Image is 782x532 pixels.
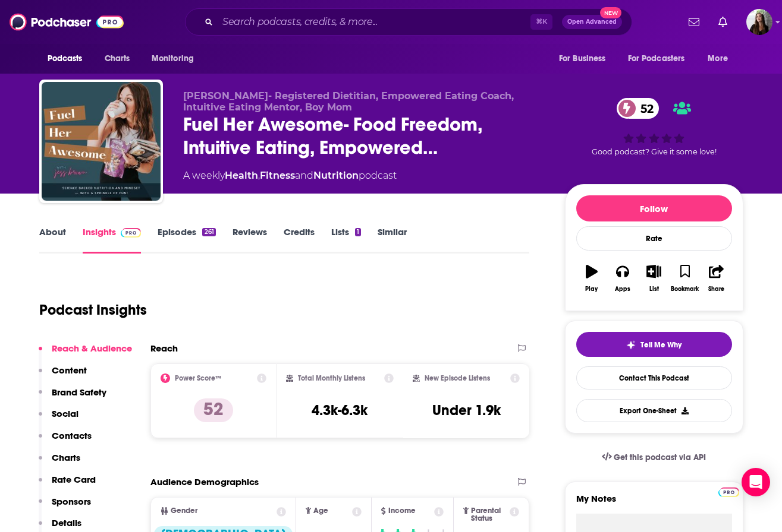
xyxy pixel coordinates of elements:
[617,98,659,119] a: 52
[425,374,490,382] h2: New Episode Listens
[39,226,66,254] a: About
[121,228,142,237] img: Podchaser Pro
[83,226,142,254] a: InsightsPodchaser Pro
[701,257,731,300] button: Share
[742,468,770,496] div: Open Intercom Messenger
[708,286,724,293] div: Share
[576,399,732,422] button: Export One-Sheet
[312,401,368,419] h3: 4.3k-6.3k
[718,487,739,497] img: Podchaser Pro
[562,15,622,29] button: Open AdvancedNew
[185,8,632,36] div: Search podcasts, credits, & more...
[39,408,78,430] button: Social
[671,286,699,293] div: Bookmark
[218,12,530,31] input: Search podcasts, credits, & more...
[718,486,739,497] a: Pro website
[183,90,514,113] span: [PERSON_NAME]- Registered Dietitian, Empowered Eating Coach, Intuitive Eating Mentor, Boy Mom
[97,47,137,70] a: Charts
[331,226,361,254] a: Lists1
[576,493,732,514] label: My Notes
[10,11,124,33] img: Podchaser - Follow, Share and Rate Podcasts
[39,365,87,387] button: Content
[295,170,313,181] span: and
[559,50,606,67] span: For Business
[52,365,87,376] p: Content
[649,286,659,293] div: List
[52,517,81,528] p: Details
[746,9,772,35] span: Logged in as bnmartinn
[607,257,638,300] button: Apps
[284,226,315,254] a: Credits
[48,50,83,67] span: Podcasts
[565,90,743,164] div: 52Good podcast? Give it some love!
[202,228,215,236] div: 261
[52,408,78,419] p: Social
[567,19,617,25] span: Open Advanced
[39,474,96,496] button: Rate Card
[388,507,416,515] span: Income
[39,496,91,518] button: Sponsors
[194,398,233,422] p: 52
[432,401,501,419] h3: Under 1.9k
[258,170,260,181] span: ,
[52,387,106,398] p: Brand Safety
[233,226,267,254] a: Reviews
[355,228,361,236] div: 1
[670,257,701,300] button: Bookmark
[684,12,704,32] a: Show notifications dropdown
[640,340,681,350] span: Tell Me Why
[52,496,91,507] p: Sponsors
[629,98,659,119] span: 52
[313,507,328,515] span: Age
[105,50,130,67] span: Charts
[52,452,80,463] p: Charts
[620,47,702,70] button: open menu
[150,476,259,487] h2: Audience Demographics
[39,430,92,452] button: Contacts
[576,332,732,357] button: tell me why sparkleTell Me Why
[298,374,365,382] h2: Total Monthly Listens
[585,286,598,293] div: Play
[183,169,397,183] div: A weekly podcast
[592,443,716,472] a: Get this podcast via API
[714,12,732,32] a: Show notifications dropdown
[615,286,630,293] div: Apps
[626,340,636,350] img: tell me why sparkle
[708,50,728,67] span: More
[150,343,178,354] h2: Reach
[576,226,732,251] div: Rate
[152,50,194,67] span: Monitoring
[471,507,508,522] span: Parental Status
[638,257,669,300] button: List
[576,366,732,389] a: Contact This Podcast
[39,301,147,319] h1: Podcast Insights
[576,195,732,221] button: Follow
[52,343,132,354] p: Reach & Audience
[592,147,717,156] span: Good podcast? Give it some love!
[530,14,552,30] span: ⌘ K
[699,47,743,70] button: open menu
[39,387,106,408] button: Brand Safety
[746,9,772,35] img: User Profile
[600,7,621,18] span: New
[225,170,258,181] a: Health
[628,50,685,67] span: For Podcasters
[378,226,407,254] a: Similar
[614,452,706,463] span: Get this podcast via API
[171,507,197,515] span: Gender
[746,9,772,35] button: Show profile menu
[143,47,209,70] button: open menu
[260,170,295,181] a: Fitness
[313,170,359,181] a: Nutrition
[42,82,161,201] img: Fuel Her Awesome- Food Freedom, Intuitive Eating, Empowered Eating, Overcoming Obsession With Wei...
[551,47,621,70] button: open menu
[158,226,215,254] a: Episodes261
[175,374,221,382] h2: Power Score™
[52,474,96,485] p: Rate Card
[39,452,80,474] button: Charts
[52,430,92,441] p: Contacts
[39,47,98,70] button: open menu
[39,343,132,365] button: Reach & Audience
